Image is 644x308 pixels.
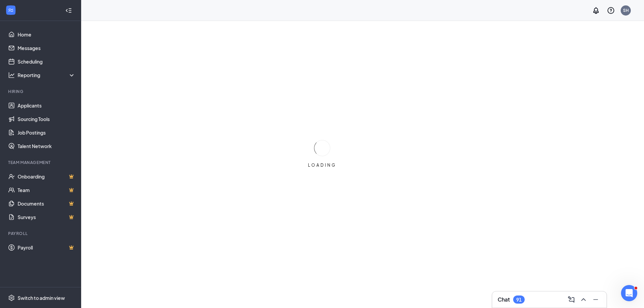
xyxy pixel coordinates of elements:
a: SurveysCrown [18,210,75,224]
svg: Analysis [8,72,15,78]
svg: QuestionInfo [607,6,615,15]
a: OnboardingCrown [18,170,75,183]
div: LOADING [305,162,339,168]
a: TeamCrown [18,183,75,197]
div: Team Management [8,160,74,165]
a: Job Postings [18,126,75,139]
a: Messages [18,41,75,55]
svg: Settings [8,294,15,301]
div: Hiring [8,89,74,94]
svg: WorkstreamLogo [7,7,14,14]
button: Minimize [590,294,601,305]
a: Home [18,28,75,41]
a: DocumentsCrown [18,197,75,210]
svg: ComposeMessage [567,295,575,304]
div: Switch to admin view [18,294,65,301]
button: ComposeMessage [566,294,577,305]
a: Talent Network [18,139,75,153]
div: Reporting [18,72,76,78]
svg: Notifications [592,6,600,15]
div: SH [623,7,629,13]
svg: Minimize [592,295,600,304]
a: Sourcing Tools [18,112,75,126]
div: 91 [516,297,522,303]
button: ChevronUp [578,294,589,305]
svg: ChevronUp [579,295,588,304]
svg: Collapse [65,7,72,14]
iframe: Intercom live chat [621,285,637,301]
h3: Chat [498,296,510,303]
a: Applicants [18,99,75,112]
a: Scheduling [18,55,75,68]
div: Payroll [8,231,74,236]
a: PayrollCrown [18,241,75,254]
